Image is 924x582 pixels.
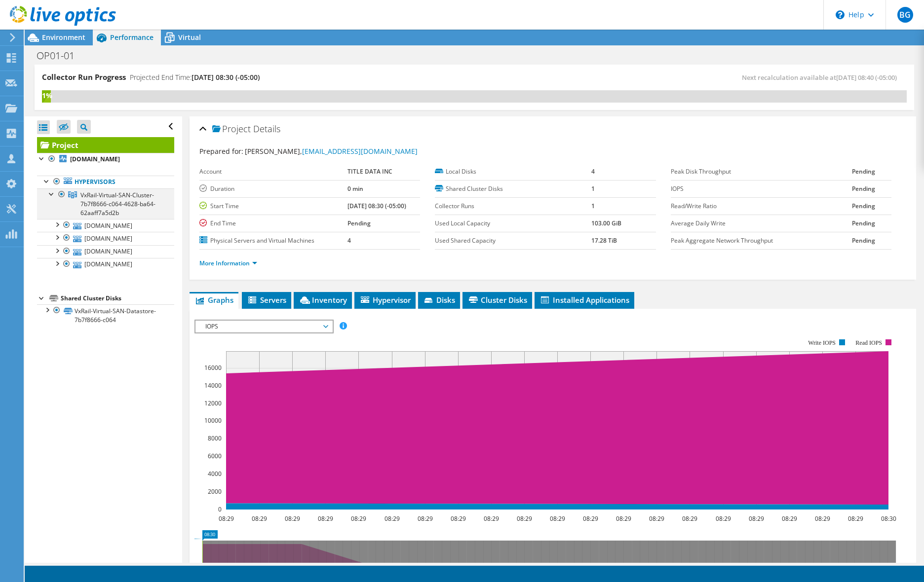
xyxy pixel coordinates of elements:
b: 0 min [347,184,363,193]
text: 08:30 [881,514,896,523]
text: 16000 [204,364,222,372]
text: 6000 [208,452,222,460]
a: [DOMAIN_NAME] [37,258,174,271]
text: 08:29 [616,514,631,523]
text: 08:29 [317,514,333,523]
text: 08:29 [516,514,532,523]
b: 1 [591,184,595,193]
label: Start Time [199,201,347,211]
b: 4 [591,167,595,176]
text: 08:29 [847,514,863,523]
span: Environment [42,33,85,42]
a: [DOMAIN_NAME] [37,219,174,232]
text: 08:29 [251,514,267,523]
b: Pending [347,219,371,227]
text: Write IOPS [808,339,836,346]
h1: OP01-01 [32,50,90,61]
text: 8000 [208,434,222,442]
span: Graphs [194,295,233,305]
span: [PERSON_NAME], [245,146,418,156]
label: Duration [199,184,347,194]
text: 08:29 [582,514,598,523]
span: [DATE] 08:40 (-05:00) [836,73,897,82]
label: Account [199,167,347,177]
svg: \n [836,10,845,19]
a: VxRail-Virtual-SAN-Cluster-7b7f8666-c064-4628-ba64-62aaff7a5d2b [37,188,174,219]
span: BG [897,7,913,23]
label: Local Disks [435,167,591,177]
a: Hypervisors [37,176,174,188]
text: 08:29 [450,514,465,523]
a: [EMAIL_ADDRESS][DOMAIN_NAME] [302,146,418,156]
b: Pending [852,202,875,210]
text: 2000 [208,487,222,496]
text: 08:29 [284,514,300,523]
label: Used Local Capacity [435,218,591,228]
text: 14000 [204,381,222,390]
label: Read/Write Ratio [671,201,852,211]
span: Project [212,124,251,134]
text: 12000 [204,399,222,407]
a: [DOMAIN_NAME] [37,232,174,245]
label: Shared Cluster Disks [435,184,591,194]
span: Installed Applications [539,295,629,305]
text: 08:29 [218,514,233,523]
a: Project [37,137,174,153]
label: Physical Servers and Virtual Machines [199,236,347,246]
text: 08:29 [649,514,664,523]
text: 08:29 [715,514,731,523]
b: [DATE] 08:30 (-05:00) [347,202,406,210]
text: 08:29 [384,514,399,523]
b: 1 [591,202,595,210]
label: Prepared for: [199,146,243,156]
b: Pending [852,219,875,227]
b: [DOMAIN_NAME] [70,155,120,163]
span: VxRail-Virtual-SAN-Cluster-7b7f8666-c064-4628-ba64-62aaff7a5d2b [80,191,155,217]
b: Pending [852,184,875,193]
span: Virtual [178,33,201,42]
label: Average Daily Write [671,218,852,228]
label: Used Shared Capacity [435,236,591,246]
text: 10000 [204,416,222,425]
label: Collector Runs [435,201,591,211]
b: Pending [852,236,875,245]
b: 103.00 GiB [591,219,621,227]
text: 08:29 [748,514,764,523]
span: Details [253,123,280,135]
b: 17.28 TiB [591,236,617,245]
label: Peak Disk Throughput [671,167,852,177]
b: Pending [852,167,875,176]
span: Next recalculation available at [742,73,902,82]
span: Inventory [299,295,347,305]
text: 08:29 [350,514,366,523]
a: [DOMAIN_NAME] [37,245,174,258]
text: 4000 [208,470,222,478]
text: 08:29 [483,514,499,523]
label: End Time [199,218,347,228]
div: Shared Cluster Disks [61,292,174,304]
h4: Projected End Time: [130,72,260,83]
b: TITLE DATA INC [347,167,392,176]
span: Disks [423,295,455,305]
text: 08:29 [781,514,797,523]
div: 1% [42,90,51,101]
text: 0 [218,505,222,513]
text: 08:29 [814,514,830,523]
span: [DATE] 08:30 (-05:00) [192,73,260,82]
text: Read IOPS [855,339,882,346]
span: Cluster Disks [467,295,527,305]
b: 4 [347,236,351,245]
text: 08:29 [549,514,565,523]
span: Hypervisor [359,295,411,305]
text: 08:29 [417,514,432,523]
a: More Information [199,259,257,267]
span: IOPS [200,321,327,332]
a: VxRail-Virtual-SAN-Datastore-7b7f8666-c064 [37,304,174,326]
label: IOPS [671,184,852,194]
a: [DOMAIN_NAME] [37,153,174,166]
span: Servers [247,295,286,305]
label: Peak Aggregate Network Throughput [671,236,852,246]
span: Performance [110,33,154,42]
text: 08:29 [682,514,697,523]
